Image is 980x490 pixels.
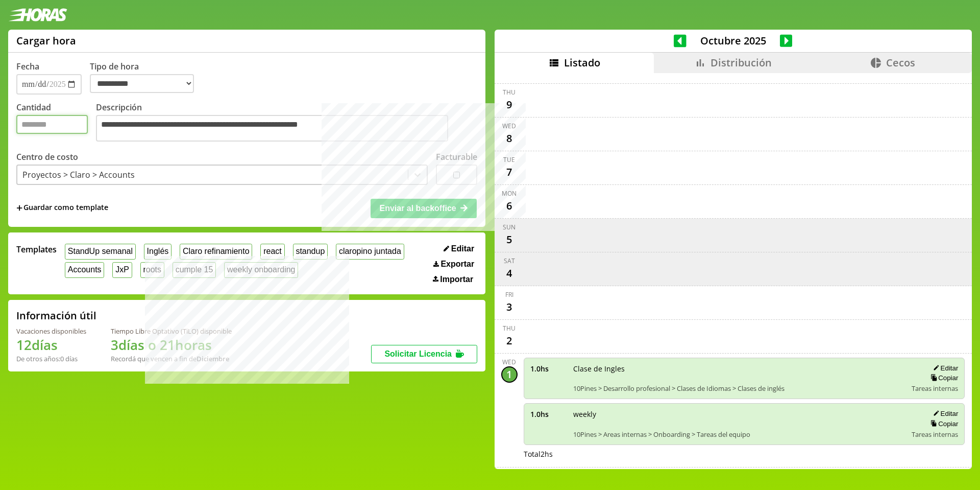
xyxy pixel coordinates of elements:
[501,198,518,214] div: 6
[96,115,448,142] textarea: Descripción
[173,262,216,278] button: cumple 15
[384,349,452,358] span: Solicitar Licencia
[144,244,171,260] button: Inglés
[440,260,474,269] span: Exportar
[112,262,132,278] button: JxP
[371,199,477,218] button: Enviar al backoffice
[224,262,298,278] button: weekly onboarding
[90,61,202,95] label: Tipo de hora
[16,202,22,214] span: +
[430,259,477,269] button: Exportar
[927,419,958,428] button: Copiar
[111,336,232,354] h1: 3 días o 21 horas
[503,223,516,231] div: Sun
[501,299,518,315] div: 3
[90,74,194,93] select: Tipo de hora
[260,244,284,260] button: react
[140,262,164,278] button: roots
[16,326,86,336] div: Vacaciones disponibles
[501,333,518,349] div: 2
[8,8,67,21] img: logotipo
[379,204,456,213] span: Enviar al backoffice
[22,169,135,180] div: Proyectos > Claro > Accounts
[524,449,965,459] div: Total 2 hs
[440,275,473,284] span: Importar
[501,366,518,383] div: 1
[530,364,566,374] span: 1.0 hs
[495,73,972,468] div: scrollable content
[16,309,96,322] h2: Información útil
[16,34,76,48] h1: Cargar hora
[96,102,477,144] label: Descripción
[16,354,86,363] div: De otros años: 0 días
[502,122,516,130] div: Wed
[16,336,86,354] h1: 12 días
[530,409,566,419] span: 1.0 hs
[503,88,516,97] div: Thu
[930,409,958,418] button: Editar
[501,130,518,147] div: 8
[111,354,232,363] div: Recordá que vencen a fin de
[573,364,905,374] span: Clase de Ingles
[16,202,108,214] span: +Guardar como template
[912,384,958,393] span: Tareas internas
[16,102,96,144] label: Cantidad
[503,155,515,164] div: Tue
[336,244,404,260] button: claropino juntada
[912,430,958,439] span: Tareas internas
[503,324,516,333] div: Thu
[687,34,780,48] span: Octubre 2025
[573,409,905,419] span: weekly
[451,244,474,253] span: Editar
[293,244,328,260] button: standup
[180,244,252,260] button: Claro refinamiento
[197,354,229,363] b: Diciembre
[502,358,516,366] div: Wed
[501,231,518,248] div: 5
[886,56,915,69] span: Cecos
[440,244,477,254] button: Editar
[573,384,905,393] span: 10Pines > Desarrollo profesional > Clases de Idiomas > Clases de inglés
[927,374,958,382] button: Copiar
[111,326,232,336] div: Tiempo Libre Optativo (TiLO) disponible
[504,256,515,265] div: Sat
[436,151,477,162] label: Facturable
[502,189,517,198] div: Mon
[65,244,136,260] button: StandUp semanal
[16,115,88,134] input: Cantidad
[501,164,518,180] div: 7
[501,97,518,113] div: 9
[710,56,772,69] span: Distribución
[65,262,104,278] button: Accounts
[930,364,958,372] button: Editar
[371,345,477,363] button: Solicitar Licencia
[505,290,513,299] div: Fri
[501,265,518,282] div: 4
[564,56,600,69] span: Listado
[16,151,78,162] label: Centro de costo
[16,61,39,72] label: Fecha
[16,244,57,255] span: Templates
[573,430,905,439] span: 10Pines > Areas internas > Onboarding > Tareas del equipo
